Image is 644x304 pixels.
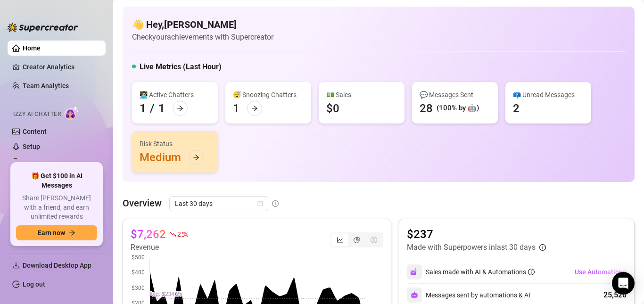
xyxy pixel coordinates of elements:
[12,262,20,269] span: download
[528,269,535,275] span: info-circle
[337,237,343,243] span: line-chart
[177,105,183,112] span: arrow-right
[233,101,239,116] div: 1
[23,280,45,288] a: Log out
[272,200,279,207] span: info-circle
[371,237,377,243] span: dollar-circle
[16,172,97,190] span: 🎁 Get $100 in AI Messages
[16,194,97,222] span: Share [PERSON_NAME] with a friend, and earn unlimited rewards
[23,59,98,74] a: Creator Analytics
[13,110,61,119] span: Izzy AI Chatter
[123,196,162,210] article: Overview
[513,90,584,100] div: 📪 Unread Messages
[411,291,418,299] img: svg%3e
[140,101,146,116] div: 1
[16,225,97,240] button: Earn nowarrow-right
[251,105,258,112] span: arrow-right
[326,101,339,116] div: $0
[69,230,75,236] span: arrow-right
[23,262,91,269] span: Download Desktop App
[354,237,360,243] span: pie-chart
[175,197,263,211] span: Last 30 days
[8,23,78,32] img: logo-BBDzfeDw.svg
[326,90,397,100] div: 💵 Sales
[513,101,520,116] div: 2
[407,227,546,242] article: $237
[437,103,479,114] div: (100% by 🤖)
[158,101,165,116] div: 1
[539,244,546,251] span: info-circle
[575,268,626,276] span: Use Automations
[23,82,69,90] a: Team Analytics
[131,227,166,242] article: $7,262
[603,289,627,301] div: 25,520
[426,267,535,277] div: Sales made with AI & Automations
[23,44,41,52] a: Home
[65,106,79,120] img: AI Chatter
[140,61,222,73] h5: Live Metrics (Last Hour)
[23,143,40,150] a: Setup
[140,90,210,100] div: 👩‍💻 Active Chatters
[177,230,188,238] span: 25 %
[23,158,71,165] a: Chat Monitoring
[420,101,433,116] div: 28
[38,229,65,237] span: Earn now
[612,272,635,295] div: Open Intercom Messenger
[407,242,536,253] article: Made with Superpowers in last 30 days
[170,231,176,238] span: fall
[407,288,530,303] div: Messages sent by automations & AI
[23,128,47,135] a: Content
[132,18,273,31] h4: 👋 Hey, [PERSON_NAME]
[257,201,263,206] span: calendar
[410,268,419,276] img: svg%3e
[330,232,383,247] div: segmented control
[131,242,188,253] article: Revenue
[140,139,210,149] div: Risk Status
[233,90,304,100] div: 😴 Snoozing Chatters
[420,90,490,100] div: 💬 Messages Sent
[193,154,199,161] span: arrow-right
[132,31,273,43] article: Check your achievements with Supercreator
[574,264,627,279] button: Use Automations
